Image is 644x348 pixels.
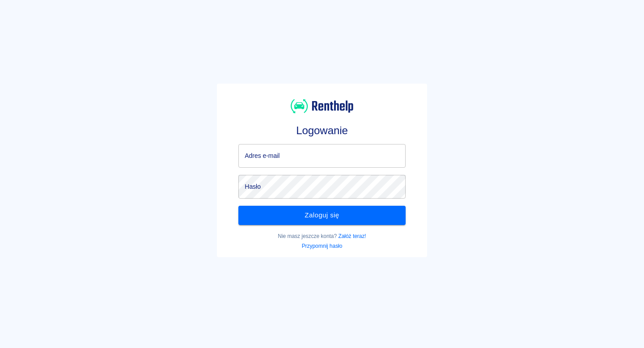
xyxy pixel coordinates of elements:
[238,124,405,137] h3: Logowanie
[238,206,405,225] button: Zaloguj się
[291,98,353,115] img: Renthelp logo
[302,243,343,249] a: Przypomnij hasło
[238,232,405,240] p: Nie masz jeszcze konta?
[338,233,366,239] a: Załóż teraz!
